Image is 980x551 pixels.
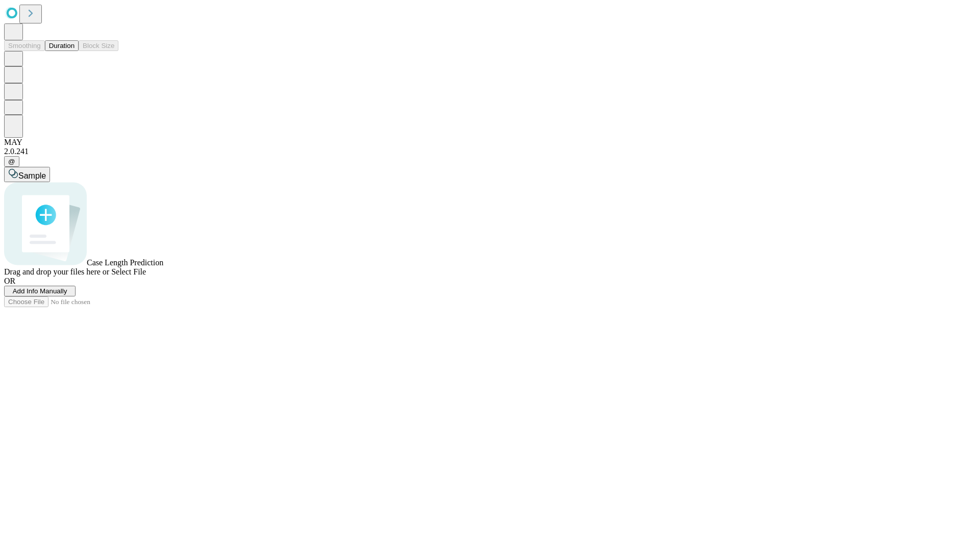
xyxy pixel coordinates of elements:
[79,40,118,51] button: Block Size
[4,267,109,276] span: Drag and drop your files here or
[18,171,46,180] span: Sample
[4,147,976,156] div: 2.0.241
[111,267,146,276] span: Select File
[87,258,163,267] span: Case Length Prediction
[4,286,76,296] button: Add Info Manually
[4,156,19,167] button: @
[4,277,15,285] span: OR
[4,167,50,182] button: Sample
[8,158,15,165] span: @
[4,138,976,147] div: MAY
[4,40,45,51] button: Smoothing
[13,287,67,295] span: Add Info Manually
[45,40,79,51] button: Duration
